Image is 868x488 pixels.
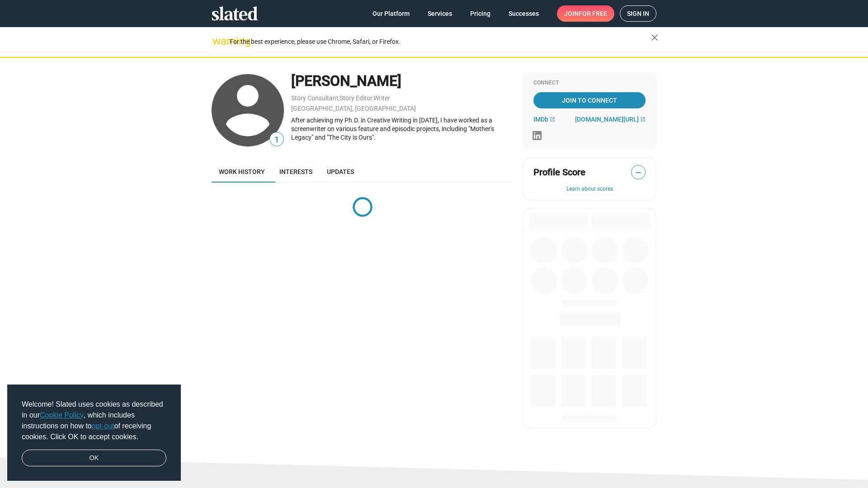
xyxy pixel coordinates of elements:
a: Interests [272,161,320,183]
span: , [339,96,340,101]
a: [GEOGRAPHIC_DATA], [GEOGRAPHIC_DATA] [291,105,416,112]
span: — [632,167,645,178]
span: Updates [327,168,354,175]
div: Connect [533,80,646,87]
a: [DOMAIN_NAME][URL] [575,116,646,123]
span: Interests [279,168,312,175]
a: Our Platform [365,5,417,22]
span: for free [579,5,607,22]
span: Pricing [470,5,491,22]
span: IMDb [533,116,548,123]
a: Work history [212,161,272,183]
span: Our Platform [373,5,410,22]
a: Joinfor free [557,5,614,22]
a: Writer [373,94,390,102]
span: Profile Score [533,166,585,178]
span: Sign in [627,6,649,21]
a: Story Editor [340,94,373,102]
span: Welcome! Slated uses cookies as described in our , which includes instructions on how to of recei... [22,399,166,442]
a: Story Consultant [291,94,339,102]
a: Updates [320,161,361,183]
a: Sign in [620,5,656,22]
span: Successes [509,5,539,22]
a: Cookie Policy [40,411,84,419]
a: IMDb [533,116,555,123]
mat-icon: open_in_new [550,117,555,122]
a: opt-out [92,422,114,430]
span: Work history [219,168,265,175]
a: Successes [501,5,546,22]
span: [DOMAIN_NAME][URL] [575,116,639,123]
mat-icon: close [649,32,660,43]
a: Services [420,5,459,22]
span: 1 [270,134,283,146]
a: Pricing [463,5,498,22]
button: Learn about scores [533,186,646,193]
div: For the best experience, please use Chrome, Safari, or Firefox. [230,36,651,48]
span: Join [564,5,607,22]
span: Services [428,5,452,22]
mat-icon: warning [212,36,223,47]
div: cookieconsent [7,385,181,481]
a: dismiss cookie message [22,450,166,467]
div: After achieving my Ph.D. in Creative Writing in [DATE], I have worked as a screenwriter on variou... [291,116,514,141]
span: Join To Connect [535,92,644,108]
div: [PERSON_NAME] [291,71,514,91]
mat-icon: open_in_new [640,117,646,122]
span: , [373,96,373,101]
a: Join To Connect [533,92,646,108]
